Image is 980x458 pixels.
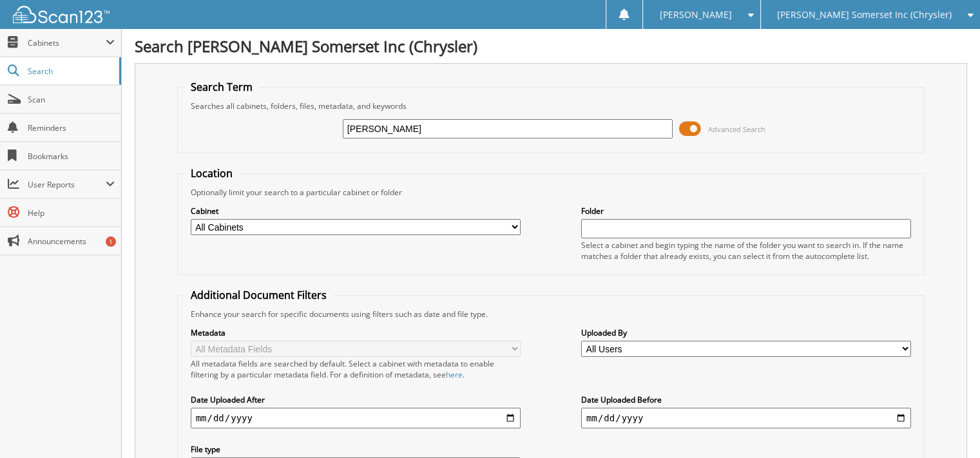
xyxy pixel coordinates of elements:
[191,394,521,405] label: Date Uploaded After
[191,205,521,216] label: Cabinet
[28,66,113,77] span: Search
[28,236,115,247] span: Announcements
[28,122,115,133] span: Reminders
[28,94,115,105] span: Scan
[446,369,463,380] a: here
[581,205,911,216] label: Folder
[13,6,110,23] img: scan123-logo-white.svg
[659,11,731,19] span: [PERSON_NAME]
[28,37,106,48] span: Cabinets
[191,358,521,380] div: All metadata fields are searched by default. Select a cabinet with metadata to enable filtering b...
[184,288,333,302] legend: Additional Document Filters
[184,187,918,198] div: Optionally limit your search to a particular cabinet or folder
[191,444,521,455] label: File type
[106,236,116,247] div: 1
[581,327,911,338] label: Uploaded By
[184,80,259,94] legend: Search Term
[581,408,911,428] input: end
[708,124,765,134] span: Advanced Search
[777,11,952,19] span: [PERSON_NAME] Somerset Inc (Chrysler)
[184,100,918,111] div: Searches all cabinets, folders, files, metadata, and keywords
[28,179,106,190] span: User Reports
[916,396,980,458] iframe: Chat Widget
[184,166,239,180] legend: Location
[184,309,918,320] div: Enhance your search for specific documents using filters such as date and file type.
[191,327,521,338] label: Metadata
[28,151,115,162] span: Bookmarks
[581,240,911,262] div: Select a cabinet and begin typing the name of the folder you want to search in. If the name match...
[135,35,967,57] h1: Search [PERSON_NAME] Somerset Inc (Chrysler)
[28,207,115,218] span: Help
[581,394,911,405] label: Date Uploaded Before
[191,408,521,428] input: start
